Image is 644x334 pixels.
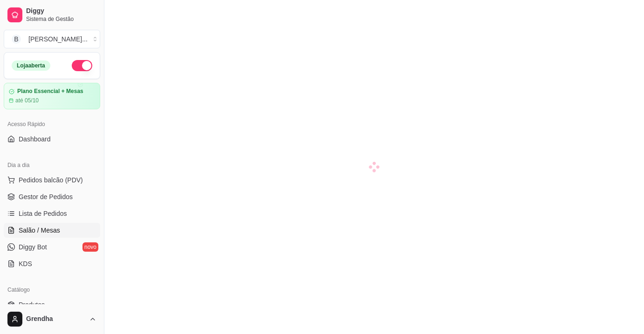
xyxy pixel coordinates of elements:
a: Lista de Pedidos [4,206,100,221]
span: Dashboard [19,134,51,144]
button: Grendha [4,308,100,330]
div: Dia a dia [4,158,100,173]
a: Gestor de Pedidos [4,189,100,204]
div: Acesso Rápido [4,117,100,132]
a: Produtos [4,297,100,312]
div: Loja aberta [12,60,50,71]
a: Dashboard [4,132,100,147]
a: KDS [4,256,100,271]
div: Catálogo [4,282,100,297]
span: Diggy Bot [19,242,47,252]
span: Pedidos balcão (PDV) [19,175,83,185]
span: B [12,34,21,44]
span: KDS [19,259,32,268]
a: Diggy Botnovo [4,240,100,254]
span: Lista de Pedidos [19,209,67,218]
a: Salão / Mesas [4,223,100,238]
button: Select a team [4,30,100,48]
a: Plano Essencial + Mesasaté 05/10 [4,83,100,109]
span: Diggy [26,7,96,15]
button: Pedidos balcão (PDV) [4,173,100,187]
span: Gestor de Pedidos [19,192,73,201]
div: [PERSON_NAME] ... [28,34,88,44]
a: DiggySistema de Gestão [4,4,100,26]
article: Plano Essencial + Mesas [17,88,83,95]
article: até 05/10 [15,97,39,104]
span: Produtos [19,300,45,309]
span: Grendha [26,315,85,323]
span: Sistema de Gestão [26,15,96,23]
button: Alterar Status [72,60,92,71]
span: Salão / Mesas [19,226,60,235]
